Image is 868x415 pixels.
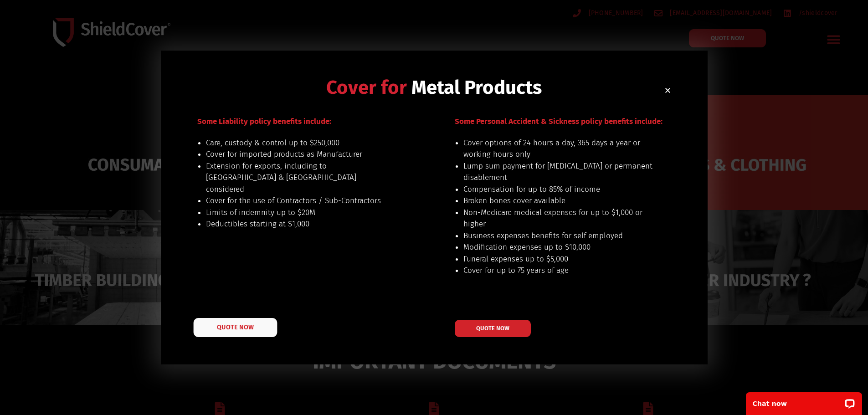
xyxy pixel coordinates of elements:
[740,386,868,415] iframe: LiveChat chat widget
[217,324,253,331] span: QUOTE NOW
[455,320,531,337] a: QUOTE NOW
[206,207,396,219] li: Limits of indemnity up to $20M
[463,241,653,253] li: Modification expenses up to $10,000
[463,160,653,184] li: Lump sum payment for [MEDICAL_DATA] or permanent disablement
[463,253,653,265] li: Funeral expenses up to $5,000
[476,325,509,331] span: QUOTE NOW
[463,184,653,195] li: Compensation for up to 85% of income
[206,160,396,195] li: Extension for exports, including to [GEOGRAPHIC_DATA] & [GEOGRAPHIC_DATA] considered
[326,76,407,99] span: Cover for
[197,117,331,126] span: Some Liability policy benefits include:
[411,76,542,99] span: Metal Products
[463,195,653,207] li: Broken bones cover available
[463,230,653,242] li: Business expenses benefits for self employed
[463,137,653,160] li: Cover options of 24 hours a day, 365 days a year or working hours only
[463,207,653,230] li: Non-Medicare medical expenses for up to $1,000 or higher
[193,318,277,337] a: QUOTE NOW
[206,218,396,230] li: Deductibles starting at $1,000
[206,149,396,160] li: Cover for imported products as Manufacturer
[463,265,653,277] li: Cover for up to 75 years of age
[206,195,396,207] li: Cover for the use of Contractors / Sub-Contractors
[455,117,663,126] span: Some Personal Accident & Sickness policy benefits include:
[206,137,396,149] li: Care, custody & control up to $250,000
[664,87,671,94] a: Close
